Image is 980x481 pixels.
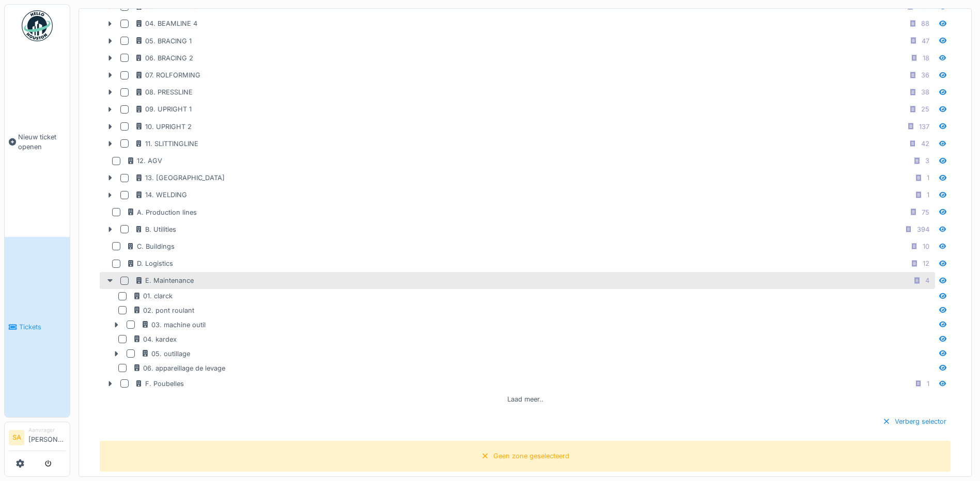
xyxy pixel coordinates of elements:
[141,349,190,359] div: 05. outillage
[133,291,173,301] div: 01. clarck
[921,104,929,114] div: 25
[135,139,198,149] div: 11. SLITTINGLINE
[5,47,70,237] a: Nieuw ticket openen
[135,122,192,132] div: 10. UPRIGHT 2
[923,259,929,268] div: 12
[925,276,929,285] div: 4
[925,156,929,166] div: 3
[917,225,929,234] div: 394
[135,19,197,28] div: 04. BEAMLINE 4
[22,10,53,41] img: Badge_color-CXgf-gQk.svg
[127,207,197,217] div: A. Production lines
[133,363,225,373] div: 06. appareillage de levage
[9,426,66,451] a: SA Aanvrager[PERSON_NAME]
[923,53,929,63] div: 18
[493,451,569,461] div: Geen zone geselecteerd
[922,207,929,217] div: 75
[135,53,193,63] div: 06. BRACING 2
[135,70,200,80] div: 07. ROLFORMING
[878,414,951,428] div: Verberg selector
[135,190,187,200] div: 14. WELDING
[18,132,66,152] span: Nieuw ticket openen
[127,156,162,166] div: 12. AGV
[135,379,184,389] div: F. Poubelles
[133,306,194,315] div: 02. pont roulant
[927,190,929,200] div: 1
[141,320,206,330] div: 03. machine outil
[127,259,173,268] div: D. Logistics
[927,173,929,183] div: 1
[919,122,929,132] div: 137
[127,242,175,251] div: C. Buildings
[927,379,929,389] div: 1
[5,237,70,417] a: Tickets
[28,426,66,434] div: Aanvrager
[135,36,192,46] div: 05. BRACING 1
[135,225,176,234] div: B. Utilities
[28,426,66,448] li: [PERSON_NAME]
[135,276,194,285] div: E. Maintenance
[921,87,929,97] div: 38
[19,322,66,332] span: Tickets
[921,19,929,28] div: 88
[921,70,929,80] div: 36
[133,334,177,344] div: 04. kardex
[921,139,929,149] div: 42
[9,430,24,445] li: SA
[503,392,548,406] div: Laad meer..
[135,173,225,183] div: 13. [GEOGRAPHIC_DATA]
[135,104,192,114] div: 09. UPRIGHT 1
[923,242,929,251] div: 10
[135,87,193,97] div: 08. PRESSLINE
[922,36,929,46] div: 47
